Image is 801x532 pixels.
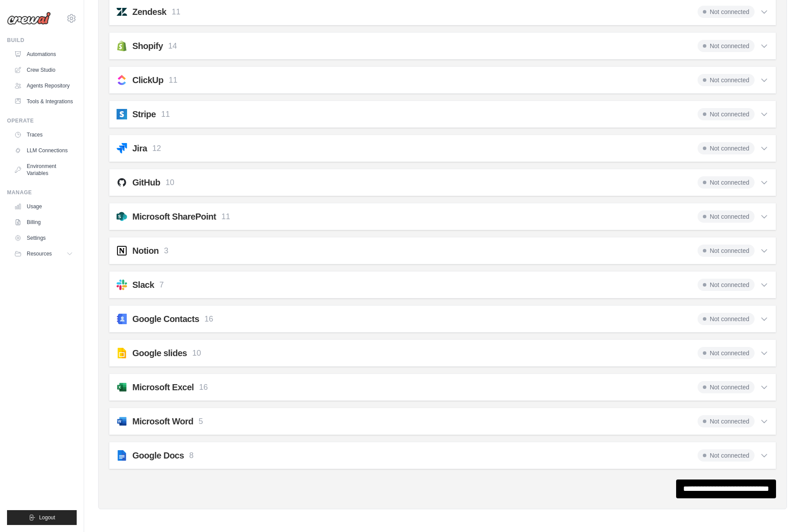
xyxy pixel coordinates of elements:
[132,415,193,427] h2: Microsoft Word
[221,211,230,223] p: 11
[132,313,199,325] h2: Google Contacts
[11,247,77,261] button: Resources
[11,143,77,157] a: LLM Connections
[161,108,170,120] p: 11
[27,250,52,257] span: Resources
[117,245,127,256] img: svg+xml;base64,PHN2ZyB4bWxucz0iaHR0cDovL3d3dy53My5vcmcvMjAwMC9zdmciIGZpbGw9Im5vbmUiIHZpZXdCb3g9Ij...
[132,245,159,257] h2: Notion
[132,381,194,393] h2: Microsoft Excel
[132,449,184,462] h2: Google Docs
[7,12,51,25] img: Logo
[698,176,755,189] span: Not connected
[117,450,127,461] img: svg+xml;base64,PHN2ZyB4bWxucz0iaHR0cDovL3d3dy53My5vcmcvMjAwMC9zdmciIHhtbDpzcGFjZT0icHJlc2VydmUiIH...
[11,94,77,108] a: Tools & Integrations
[117,280,127,290] img: slack.svg
[7,37,77,44] div: Build
[7,117,77,124] div: Operate
[11,231,77,245] a: Settings
[164,245,168,257] p: 3
[698,347,755,359] span: Not connected
[698,142,755,154] span: Not connected
[117,382,127,392] img: svg+xml;base64,PHN2ZyB4bWxucz0iaHR0cDovL3d3dy53My5vcmcvMjAwMC9zdmciIHZpZXdCb3g9IjAgMCAzMiAzMiI+PG...
[11,199,77,213] a: Usage
[698,313,755,325] span: Not connected
[11,215,77,229] a: Billing
[117,41,127,51] img: shopify.svg
[11,159,77,180] a: Environment Variables
[117,314,127,324] img: svg+xml;base64,PHN2ZyB4bWxucz0iaHR0cDovL3d3dy53My5vcmcvMjAwMC9zdmciIHhtbDpzcGFjZT0icHJlc2VydmUiIH...
[7,189,77,196] div: Manage
[698,210,755,223] span: Not connected
[168,40,177,52] p: 14
[117,75,127,85] img: clickup.svg
[132,6,167,18] h2: Zendesk
[117,416,127,427] img: svg+xml;base64,PHN2ZyB4bWxucz0iaHR0cDovL3d3dy53My5vcmcvMjAwMC9zdmciIHZpZXdCb3g9IjAgMCAzMiAzMiI+PG...
[117,211,127,222] img: svg+xml;base64,PHN2ZyB4bWxucz0iaHR0cDovL3d3dy53My5vcmcvMjAwMC9zdmciIGZpbGw9Im5vbmUiIHZpZXdCb3g9Ij...
[117,109,127,119] img: stripe.svg
[172,6,181,18] p: 11
[198,416,203,427] p: 5
[169,74,177,86] p: 11
[117,177,127,188] img: github.svg
[132,40,163,52] h2: Shopify
[132,108,156,120] h2: Stripe
[11,79,77,93] a: Agents Repository
[11,128,77,142] a: Traces
[698,279,755,291] span: Not connected
[698,74,755,86] span: Not connected
[166,177,174,189] p: 10
[117,143,127,154] img: jira.svg
[132,142,147,154] h2: Jira
[132,74,163,86] h2: ClickUp
[39,514,55,521] span: Logout
[132,347,187,359] h2: Google slides
[117,7,127,17] img: zendesk.svg
[11,47,77,61] a: Automations
[192,347,201,359] p: 10
[117,348,127,358] img: svg+xml;base64,PHN2ZyB4bWxucz0iaHR0cDovL3d3dy53My5vcmcvMjAwMC9zdmciIHhtbDpzcGFjZT0icHJlc2VydmUiIH...
[199,381,208,393] p: 16
[189,450,194,462] p: 8
[698,449,755,462] span: Not connected
[11,63,77,77] a: Crew Studio
[698,108,755,120] span: Not connected
[152,143,161,154] p: 12
[698,6,755,18] span: Not connected
[698,381,755,393] span: Not connected
[698,245,755,257] span: Not connected
[205,313,213,325] p: 16
[159,279,164,291] p: 7
[132,176,160,189] h2: GitHub
[698,415,755,427] span: Not connected
[7,510,77,525] button: Logout
[132,210,216,223] h2: Microsoft SharePoint
[698,40,755,52] span: Not connected
[132,279,154,291] h2: Slack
